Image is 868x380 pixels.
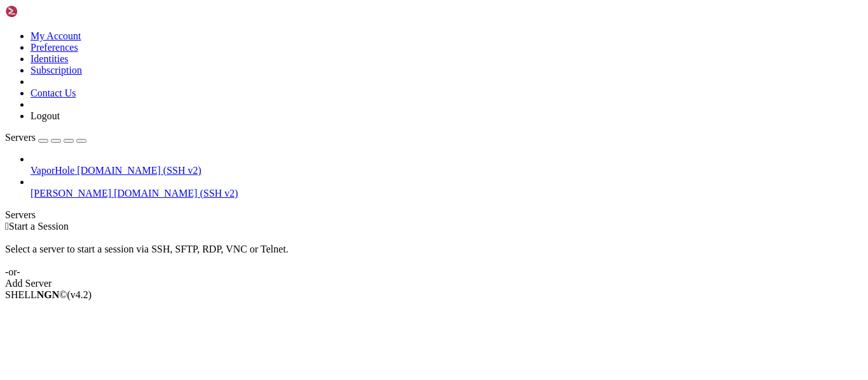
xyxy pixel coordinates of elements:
a: Servers [5,132,86,143]
a: Preferences [31,42,78,53]
a: Logout [31,110,60,121]
span: Start a Session [9,221,69,232]
a: Contact Us [31,88,76,98]
div: Servers [5,209,863,221]
span: 4.2.0 [67,289,92,300]
span: VaporHole [31,165,74,176]
a: Identities [31,53,69,64]
li: VaporHole [DOMAIN_NAME] (SSH v2) [31,154,863,176]
a: VaporHole [DOMAIN_NAME] (SSH v2) [31,165,863,176]
span: [DOMAIN_NAME] (SSH v2) [77,165,201,176]
li: [PERSON_NAME] [DOMAIN_NAME] (SSH v2) [31,176,863,199]
a: [PERSON_NAME] [DOMAIN_NAME] (SSH v2) [31,188,863,199]
span: [PERSON_NAME] [31,188,111,199]
img: Shellngn [5,5,78,18]
span:  [5,221,9,232]
a: My Account [31,30,81,41]
span: Servers [5,132,36,143]
span: [DOMAIN_NAME] (SSH v2) [114,188,238,199]
a: Subscription [31,65,82,75]
div: Select a server to start a session via SSH, SFTP, RDP, VNC or Telnet. -or- [5,232,863,278]
b: NGN [37,289,60,300]
div: Add Server [5,278,863,289]
span: SHELL © [5,289,92,300]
